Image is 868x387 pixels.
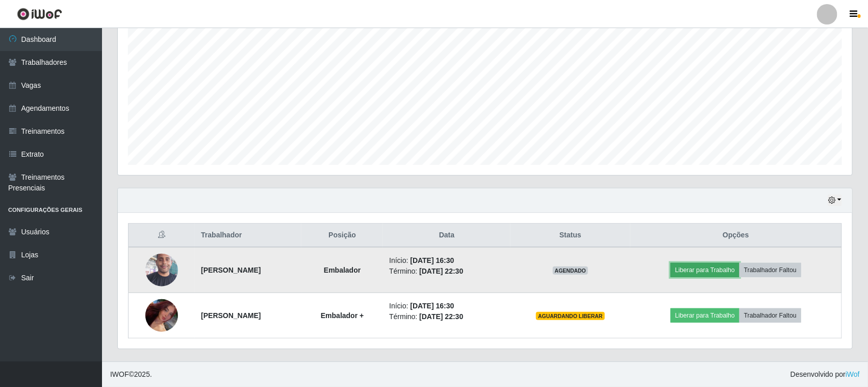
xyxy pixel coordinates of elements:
[110,370,129,378] span: IWOF
[321,311,364,320] strong: Embalador +
[419,312,463,321] time: [DATE] 22:30
[389,311,504,322] li: Término:
[553,267,589,275] span: AGENDADO
[630,224,842,248] th: Opções
[383,224,510,248] th: Data
[389,255,504,266] li: Início:
[201,311,261,320] strong: [PERSON_NAME]
[739,263,801,277] button: Trabalhador Faltou
[419,267,463,275] time: [DATE] 22:30
[739,308,801,323] button: Trabalhador Faltou
[671,308,739,323] button: Liberar para Trabalho
[201,266,261,274] strong: [PERSON_NAME]
[195,224,301,248] th: Trabalhador
[145,287,178,344] img: 1749348201496.jpeg
[389,301,504,311] li: Início:
[410,256,454,264] time: [DATE] 16:30
[671,263,739,277] button: Liberar para Trabalho
[17,8,62,20] img: CoreUI Logo
[536,312,605,320] span: AGUARDANDO LIBERAR
[145,241,178,299] img: 1725647203764.jpeg
[389,266,504,277] li: Término:
[410,302,454,310] time: [DATE] 16:30
[846,370,860,378] a: iWof
[110,369,152,380] span: © 2025 .
[790,369,860,380] span: Desenvolvido por
[510,224,630,248] th: Status
[301,224,383,248] th: Posição
[324,266,361,274] strong: Embalador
